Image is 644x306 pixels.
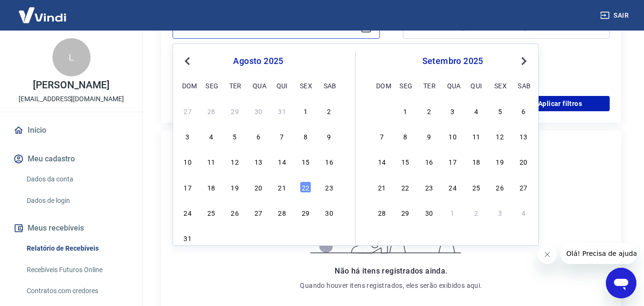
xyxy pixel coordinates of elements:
[205,207,217,218] div: Choose segunda-feira, 25 de agosto de 2025
[253,156,264,167] div: Choose quarta-feira, 13 de agosto de 2025
[447,181,459,193] div: Choose quarta-feira, 24 de setembro de 2025
[447,105,459,116] div: Choose quarta-feira, 3 de setembro de 2025
[447,80,459,91] div: qua
[518,55,530,67] button: Next Month
[376,207,388,218] div: Choose domingo, 28 de setembro de 2025
[538,245,557,264] iframe: Fechar mensagem
[399,80,411,91] div: seg
[598,7,633,24] button: Sair
[205,181,217,193] div: Choose segunda-feira, 18 de agosto de 2025
[11,218,131,239] button: Meus recebíveis
[276,80,288,91] div: qui
[205,105,217,116] div: Choose segunda-feira, 28 de julho de 2025
[205,232,217,243] div: Choose segunda-feira, 1 de setembro de 2025
[376,181,388,193] div: Choose domingo, 21 de setembro de 2025
[11,148,131,169] button: Meu cadastro
[300,232,311,243] div: Choose sexta-feira, 5 de setembro de 2025
[182,207,194,218] div: Choose domingo, 24 de agosto de 2025
[276,105,288,116] div: Choose quinta-feira, 31 de julho de 2025
[300,156,311,167] div: Choose sexta-feira, 15 de agosto de 2025
[324,156,335,167] div: Choose sábado, 16 de agosto de 2025
[253,80,264,91] div: qua
[253,130,264,142] div: Choose quarta-feira, 6 de agosto de 2025
[470,207,482,218] div: Choose quinta-feira, 2 de outubro de 2025
[324,80,335,91] div: sab
[423,156,435,167] div: Choose terça-feira, 16 de setembro de 2025
[324,232,335,243] div: Choose sábado, 6 de setembro de 2025
[494,80,506,91] div: sex
[182,80,194,91] div: dom
[182,105,194,116] div: Choose domingo, 27 de julho de 2025
[561,243,636,264] iframe: Mensagem da empresa
[470,156,482,167] div: Choose quinta-feira, 18 de setembro de 2025
[11,0,73,30] img: Vindi
[423,181,435,193] div: Choose terça-feira, 23 de setembro de 2025
[6,7,80,14] span: Olá! Precisa de ajuda?
[324,207,335,218] div: Choose sábado, 30 de agosto de 2025
[205,130,217,142] div: Choose segunda-feira, 4 de agosto de 2025
[276,207,288,218] div: Choose quinta-feira, 28 de agosto de 2025
[399,105,411,116] div: Choose segunda-feira, 1 de setembro de 2025
[470,181,482,193] div: Choose quinta-feira, 25 de setembro de 2025
[182,181,194,193] div: Choose domingo, 17 de agosto de 2025
[518,207,529,218] div: Choose sábado, 4 de outubro de 2025
[11,120,131,141] a: Início
[518,80,529,91] div: sab
[494,181,506,193] div: Choose sexta-feira, 26 de setembro de 2025
[335,266,447,275] span: Não há itens registrados ainda.
[324,105,335,116] div: Choose sábado, 2 de agosto de 2025
[423,105,435,116] div: Choose terça-feira, 2 de setembro de 2025
[229,156,241,167] div: Choose terça-feira, 12 de agosto de 2025
[182,130,194,142] div: Choose domingo, 3 de agosto de 2025
[300,281,482,290] p: Quando houver itens registrados, eles serão exibidos aqui.
[376,156,388,167] div: Choose domingo, 14 de setembro de 2025
[276,232,288,243] div: Choose quinta-feira, 4 de setembro de 2025
[182,232,194,243] div: Choose domingo, 31 de agosto de 2025
[494,105,506,116] div: Choose sexta-feira, 5 de setembro de 2025
[181,104,336,245] div: month 2025-08
[300,130,311,142] div: Choose sexta-feira, 8 de agosto de 2025
[423,80,435,91] div: ter
[52,38,91,76] div: L
[518,105,529,116] div: Choose sábado, 6 de setembro de 2025
[253,207,264,218] div: Choose quarta-feira, 27 de agosto de 2025
[470,105,482,116] div: Choose quinta-feira, 4 de setembro de 2025
[494,156,506,167] div: Choose sexta-feira, 19 de setembro de 2025
[494,207,506,218] div: Choose sexta-feira, 3 de outubro de 2025
[376,80,388,91] div: dom
[229,207,241,218] div: Choose terça-feira, 26 de agosto de 2025
[229,105,241,116] div: Choose terça-feira, 29 de julho de 2025
[511,96,610,111] button: Aplicar filtros
[229,130,241,142] div: Choose terça-feira, 5 de agosto de 2025
[470,80,482,91] div: qui
[23,191,131,211] a: Dados de login
[229,232,241,243] div: Choose terça-feira, 2 de setembro de 2025
[23,239,131,258] a: Relatório de Recebíveis
[205,156,217,167] div: Choose segunda-feira, 11 de agosto de 2025
[399,156,411,167] div: Choose segunda-feira, 15 de setembro de 2025
[518,156,529,167] div: Choose sábado, 20 de setembro de 2025
[423,207,435,218] div: Choose terça-feira, 30 de setembro de 2025
[300,181,311,193] div: Choose sexta-feira, 22 de agosto de 2025
[300,207,311,218] div: Choose sexta-feira, 29 de agosto de 2025
[276,130,288,142] div: Choose quinta-feira, 7 de agosto de 2025
[518,181,529,193] div: Choose sábado, 27 de setembro de 2025
[447,130,459,142] div: Choose quarta-feira, 10 de setembro de 2025
[181,55,336,67] div: agosto 2025
[276,181,288,193] div: Choose quinta-feira, 21 de agosto de 2025
[606,268,636,298] iframe: Botão para abrir a janela de mensagens
[253,232,264,243] div: Choose quarta-feira, 3 de setembro de 2025
[470,130,482,142] div: Choose quinta-feira, 11 de setembro de 2025
[276,156,288,167] div: Choose quinta-feira, 14 de agosto de 2025
[399,207,411,218] div: Choose segunda-feira, 29 de setembro de 2025
[229,181,241,193] div: Choose terça-feira, 19 de agosto de 2025
[229,80,241,91] div: ter
[399,181,411,193] div: Choose segunda-feira, 22 de setembro de 2025
[376,105,388,116] div: Choose domingo, 31 de agosto de 2025
[518,130,529,142] div: Choose sábado, 13 de setembro de 2025
[23,169,131,189] a: Dados da conta
[300,105,311,116] div: Choose sexta-feira, 1 de agosto de 2025
[33,80,109,90] p: [PERSON_NAME]
[205,80,217,91] div: seg
[375,55,531,67] div: setembro 2025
